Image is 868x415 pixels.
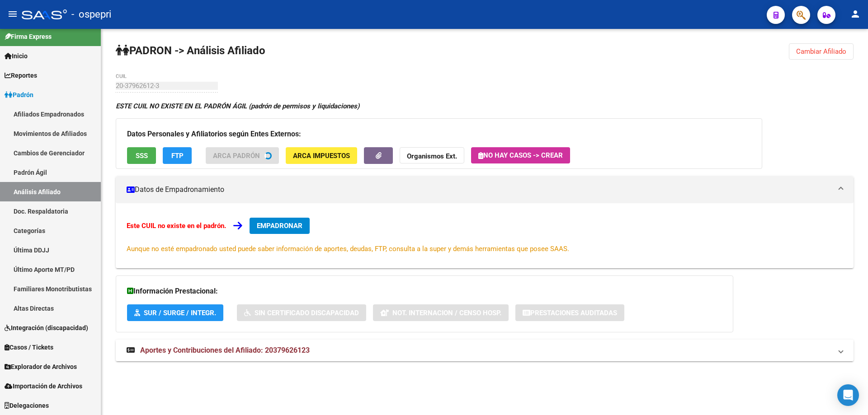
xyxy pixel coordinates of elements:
button: Cambiar Afiliado [789,43,854,60]
button: Sin Certificado Discapacidad [237,304,366,321]
strong: Este CUIL no existe en el padrón. [127,222,226,230]
span: ARCA Padrón [213,152,260,160]
span: Delegaciones [5,401,49,410]
span: SUR / SURGE / INTEGR. [144,309,216,317]
span: SSS [136,152,148,160]
span: Integración (discapacidad) [5,323,88,333]
button: SSS [127,147,156,164]
button: SUR / SURGE / INTEGR. [127,304,223,321]
strong: ESTE CUIL NO EXISTE EN EL PADRÓN ÁGIL (padrón de permisos y liquidaciones) [116,102,359,110]
span: Aportes y Contribuciones del Afiliado: 20379626123 [140,346,310,354]
span: - ospepri [71,5,111,24]
button: ARCA Impuestos [286,147,357,164]
mat-expansion-panel-header: Datos de Empadronamiento [116,176,854,203]
button: Prestaciones Auditadas [515,304,624,321]
strong: PADRON -> Análisis Afiliado [116,44,265,57]
span: Not. Internacion / Censo Hosp. [392,309,501,317]
span: ARCA Impuestos [293,152,350,160]
mat-expansion-panel-header: Aportes y Contribuciones del Afiliado: 20379626123 [116,340,854,361]
button: ARCA Padrón [206,147,279,164]
span: EMPADRONAR [257,222,302,230]
button: EMPADRONAR [250,218,310,234]
button: No hay casos -> Crear [471,147,570,163]
div: Open Intercom Messenger [837,384,859,406]
button: Not. Internacion / Censo Hosp. [373,304,509,321]
button: FTP [163,147,192,164]
div: Datos de Empadronamiento [116,203,854,268]
span: Sin Certificado Discapacidad [255,309,359,317]
span: Explorador de Archivos [5,362,77,372]
span: Cambiar Afiliado [796,47,846,56]
span: Padrón [5,90,33,100]
span: Prestaciones Auditadas [530,309,617,317]
span: Reportes [5,70,37,80]
h3: Datos Personales y Afiliatorios según Entes Externos: [127,128,751,140]
span: Importación de Archivos [5,381,82,391]
span: FTP [171,152,184,160]
span: Aunque no esté empadronado usted puede saber información de aportes, deudas, FTP, consulta a la s... [127,245,569,253]
span: Casos / Tickets [5,342,53,352]
h3: Información Prestacional: [127,285,722,298]
span: No hay casos -> Crear [478,151,563,159]
mat-icon: menu [7,9,18,19]
button: Organismos Ext. [400,147,464,164]
strong: Organismos Ext. [407,152,457,160]
span: Inicio [5,51,28,61]
mat-icon: person [850,9,861,19]
mat-panel-title: Datos de Empadronamiento [127,185,832,195]
span: Firma Express [5,32,52,42]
